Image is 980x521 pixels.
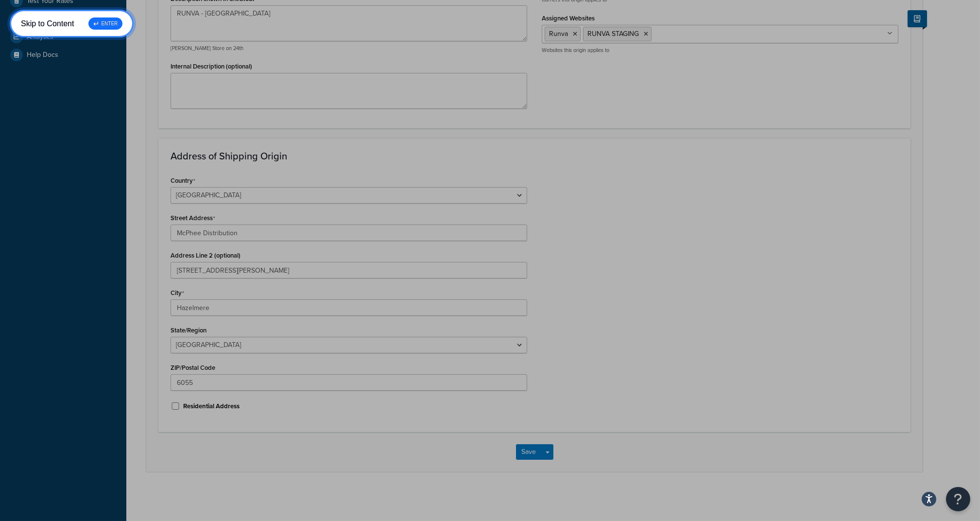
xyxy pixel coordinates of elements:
label: Country [171,177,195,185]
span: RUNVA STAGING [587,29,639,39]
label: ZIP/Postal Code [171,364,215,371]
span: Analytics [27,33,53,41]
button: Show Help Docs [908,10,927,27]
a: Marketplace [7,10,119,28]
p: Websites this origin applies to [542,47,898,54]
textarea: RUNVA - [GEOGRAPHIC_DATA] [171,5,527,41]
label: State/Region [171,327,206,334]
label: Internal Description (optional) [171,63,252,70]
button: Save [516,444,542,460]
p: [PERSON_NAME] Store on 24th [171,45,527,52]
span: Runva [549,29,568,39]
a: Help Docs [7,46,119,64]
span: Help Docs [27,51,58,59]
h3: Address of Shipping Origin [171,151,898,161]
a: Analytics [7,28,119,46]
button: Open Resource Center [946,487,970,511]
label: Assigned Websites [542,15,595,22]
label: Address Line 2 (optional) [171,252,241,259]
label: Residential Address [183,402,240,411]
label: City [171,289,184,297]
label: Street Address [171,214,215,222]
